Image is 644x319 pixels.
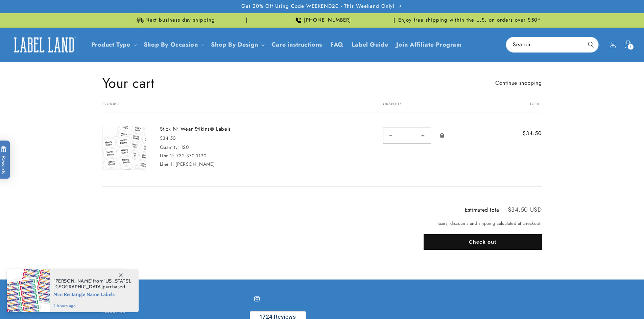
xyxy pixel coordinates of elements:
a: Remove Stick N&#39; Wear Stikins® Labels - 120 [436,126,448,145]
a: Care instructions [267,37,326,53]
span: 1 [630,44,631,50]
span: Rewards [0,146,7,174]
dd: 732.370.1190 [176,152,206,159]
a: Stick N' Wear Stikins® Labels [160,126,261,133]
a: Shop By Design [211,40,258,49]
span: Care instructions [271,41,322,49]
div: Announcement [102,13,247,27]
button: Search [583,37,598,52]
span: [GEOGRAPHIC_DATA] [53,284,103,290]
span: [PHONE_NUMBER] [304,17,351,24]
span: Enjoy free shipping within the U.S. on orders over $50* [398,17,541,24]
div: Announcement [250,13,395,27]
dt: Line 2: [160,152,175,159]
th: Product [102,102,366,112]
p: $34.50 USD [508,207,542,213]
a: Join Affiliate Program [392,37,466,53]
summary: Shop By Design [207,37,267,53]
span: Get 20% Off Using Code WEEKEND20 - This Weekend Only! [241,3,395,10]
div: Announcement [397,13,542,27]
span: Next business day shipping [145,17,215,24]
input: Quantity for Stick N&#39; Wear Stikins® Labels [399,128,415,143]
summary: Product Type [87,37,140,53]
a: FAQ [326,37,348,53]
th: Total [492,102,542,112]
span: [US_STATE] [103,278,130,284]
dd: 120 [181,144,189,151]
dt: Line 1: [160,161,174,167]
h2: Quick links [102,292,247,299]
div: $34.50 [160,135,261,142]
a: Product Type [91,40,130,49]
img: Label Land [10,34,78,55]
button: Check out [424,234,542,250]
h2: Estimated total [465,207,501,213]
a: Label Guide [348,37,392,53]
span: FAQ [330,41,343,49]
th: Quantity [366,102,492,112]
summary: Shop By Occasion [140,37,207,53]
h1: Your cart [102,74,154,92]
a: Continue shopping [495,78,542,88]
small: Taxes, discounts and shipping calculated at checkout. [424,220,542,227]
span: Label Guide [352,41,388,49]
a: Label Land [8,32,80,58]
h2: LABEL LAND [397,298,542,306]
dd: [PERSON_NAME] [175,161,215,167]
span: $34.50 [505,129,542,137]
span: Shop By Occasion [144,41,198,49]
span: from , purchased [53,278,132,290]
span: [PERSON_NAME] [53,278,93,284]
span: Join Affiliate Program [396,41,461,49]
dt: Quantity: [160,144,179,151]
